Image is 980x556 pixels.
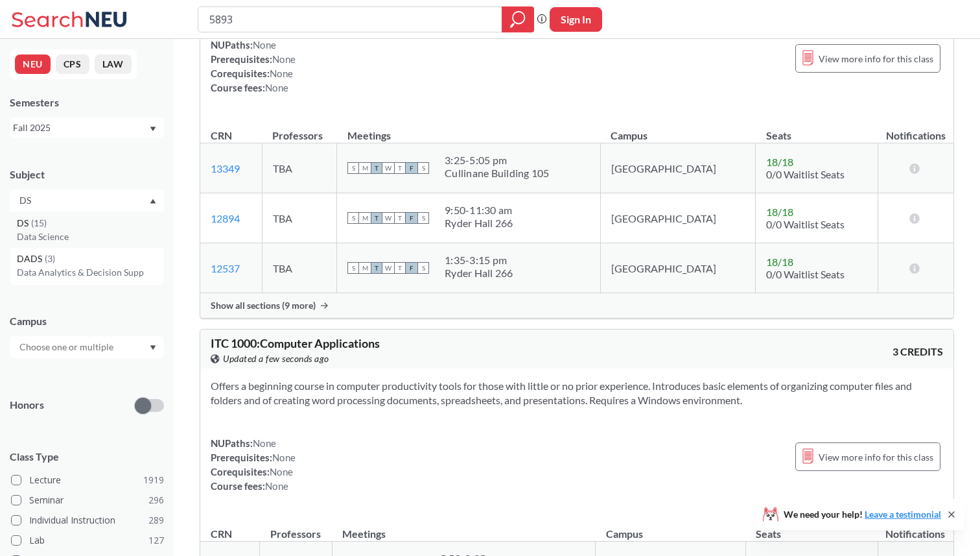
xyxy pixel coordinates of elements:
span: 1919 [143,473,164,487]
div: Cullinane Building 105 [445,167,550,180]
td: TBA [262,193,336,243]
span: T [394,212,406,224]
span: 18 / 18 [766,256,793,268]
span: T [371,162,382,174]
span: View more info for this class [819,51,933,67]
svg: magnifying glass [510,10,526,29]
svg: Dropdown arrow [150,127,156,132]
span: ITC 1000 : Computer Applications [211,336,380,350]
span: W [382,212,394,224]
div: Semesters [10,95,164,110]
span: Show all sections (9 more) [211,300,316,311]
span: M [359,212,371,224]
td: TBA [262,143,336,193]
span: S [417,212,429,224]
button: CPS [56,54,89,74]
span: 0/0 Waitlist Seats [766,168,845,180]
div: CRN [211,527,232,541]
span: ( 3 ) [45,253,55,264]
th: Meetings [337,115,601,143]
span: T [394,262,406,274]
th: Seats [745,514,878,542]
div: 3:25 - 5:05 pm [445,154,550,167]
th: Meetings [332,514,596,542]
span: W [382,162,394,174]
span: None [265,480,288,492]
span: 296 [148,493,164,507]
span: None [265,82,288,93]
span: F [406,262,417,274]
td: [GEOGRAPHIC_DATA] [600,243,755,293]
div: Fall 2025Dropdown arrow [10,117,164,138]
label: Seminar [11,492,164,509]
span: View more info for this class [819,449,933,465]
div: CRN [211,128,232,143]
span: T [371,262,382,274]
span: 0/0 Waitlist Seats [766,268,845,280]
span: None [272,452,296,463]
th: Professors [260,514,332,542]
a: Leave a testimonial [865,509,941,520]
svg: Dropdown arrow [150,199,156,204]
td: [GEOGRAPHIC_DATA] [600,193,755,243]
span: F [406,212,417,224]
a: 13349 [211,162,240,175]
span: S [417,262,429,274]
span: None [272,53,296,65]
th: Professors [262,115,336,143]
th: Notifications [878,115,953,143]
span: We need your help! [784,510,941,519]
span: M [359,262,371,274]
span: S [347,162,359,174]
input: Choose one or multiple [13,339,122,355]
div: Ryder Hall 266 [445,267,513,280]
input: Class, professor, course number, "phrase" [208,8,493,30]
span: Updated a few seconds ago [223,352,329,366]
span: F [406,162,417,174]
div: Dropdown arrowDS(15)Data ScienceDADS(3)Data Analytics & Decision Supp [10,189,164,212]
span: None [253,39,276,51]
span: S [417,162,429,174]
div: Dropdown arrow [10,336,164,358]
span: DS [17,216,31,230]
span: None [270,466,293,477]
button: Sign In [550,7,602,32]
span: M [359,162,371,174]
div: 1:35 - 3:15 pm [445,254,513,267]
div: Show all sections (9 more) [200,293,953,318]
div: Subject [10,167,164,182]
span: 127 [148,533,164,548]
span: S [347,212,359,224]
th: Campus [596,514,745,542]
div: NUPaths: Prerequisites: Corequisites: Course fees: [211,38,296,95]
input: Choose one or multiple [13,193,122,208]
th: Seats [756,115,878,143]
span: W [382,262,394,274]
span: T [394,162,406,174]
label: Lecture [11,472,164,489]
div: NUPaths: Prerequisites: Corequisites: Course fees: [211,436,296,493]
svg: Dropdown arrow [150,345,156,350]
span: 18 / 18 [766,156,793,168]
span: None [253,437,276,449]
a: 12537 [211,262,240,274]
p: Data Analytics & Decision Supp [17,266,163,279]
span: None [270,67,293,79]
button: LAW [95,54,132,74]
span: Class Type [10,450,164,464]
td: TBA [262,243,336,293]
th: Campus [600,115,755,143]
div: Fall 2025 [13,121,148,135]
div: 9:50 - 11:30 am [445,204,513,217]
div: magnifying glass [502,6,534,32]
div: Campus [10,314,164,328]
span: S [347,262,359,274]
td: [GEOGRAPHIC_DATA] [600,143,755,193]
a: 12894 [211,212,240,224]
span: 289 [148,513,164,527]
label: Lab [11,532,164,549]
section: Offers a beginning course in computer productivity tools for those with little or no prior experi... [211,379,943,407]
p: Data Science [17,230,163,243]
div: Ryder Hall 266 [445,217,513,230]
span: T [371,212,382,224]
